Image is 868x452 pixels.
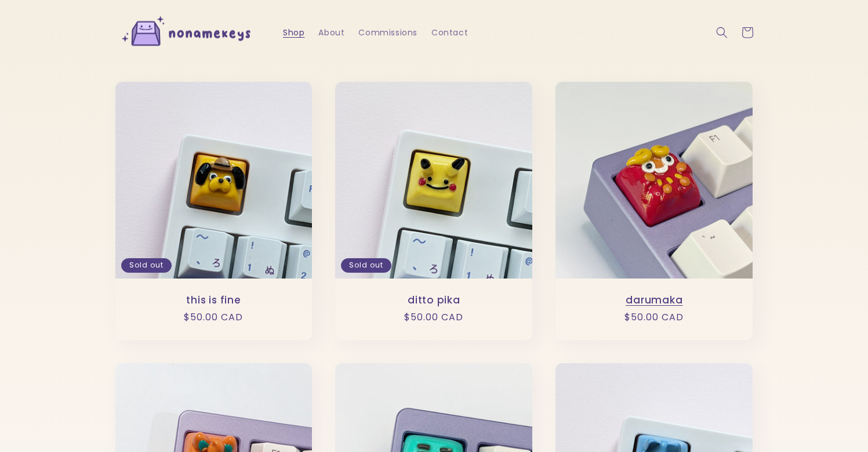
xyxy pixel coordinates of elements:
a: ditto pika [347,294,521,306]
span: Commissions [358,27,417,38]
a: this is fine [127,294,301,306]
a: Contact [424,20,475,45]
a: Commissions [351,20,424,45]
a: About [311,20,351,45]
span: Shop [283,27,304,38]
span: About [318,27,344,38]
a: Shop [276,20,311,45]
span: Contact [431,27,468,38]
summary: Search [709,20,735,45]
a: darumaka [567,294,741,306]
img: nonamekeys [115,12,260,55]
